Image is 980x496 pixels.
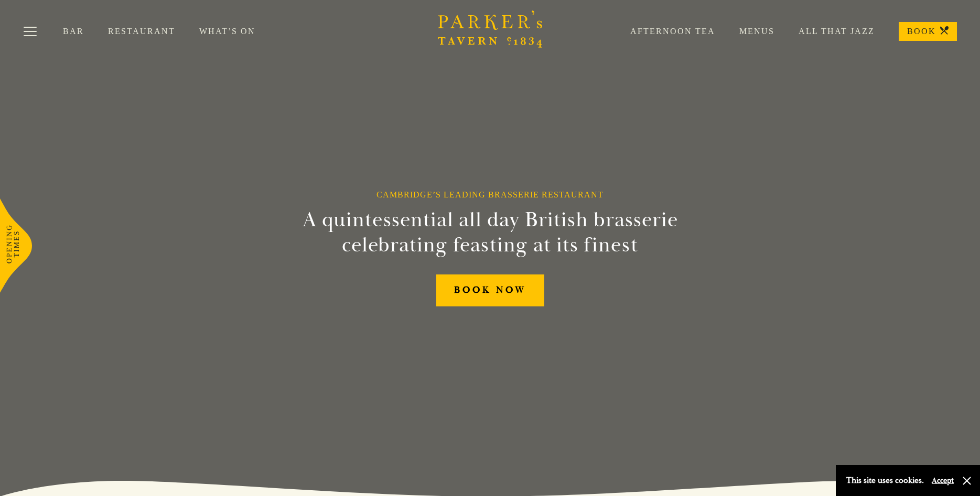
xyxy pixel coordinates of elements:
a: BOOK NOW [436,274,544,306]
h2: A quintessential all day British brasserie celebrating feasting at its finest [251,207,729,258]
button: Close and accept [962,476,972,486]
p: This site uses cookies. [846,473,924,488]
h1: Cambridge’s Leading Brasserie Restaurant [376,190,604,200]
button: Accept [932,476,954,486]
